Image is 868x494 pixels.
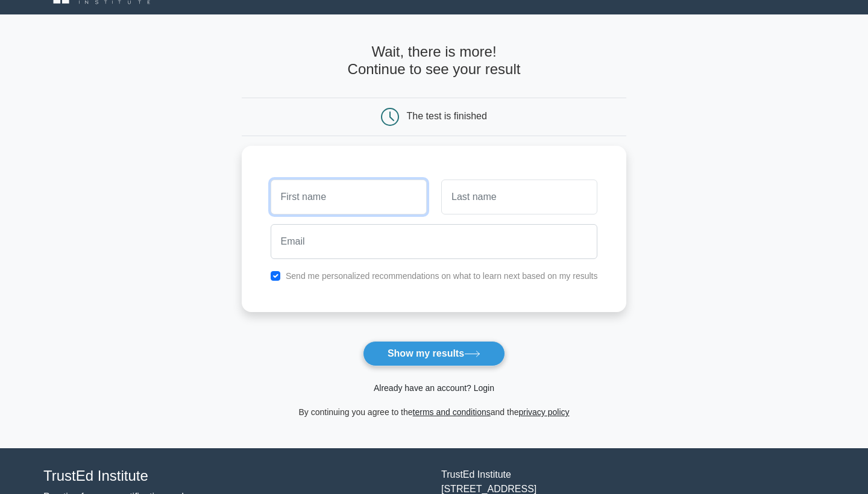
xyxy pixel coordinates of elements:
[374,383,494,393] a: Already have an account? Login
[271,224,598,259] input: Email
[441,180,597,214] input: Last name
[407,111,487,121] div: The test is finished
[43,467,427,485] h4: TrustEd Institute
[519,407,570,417] a: privacy policy
[234,405,634,419] div: By continuing you agree to the and the
[242,43,627,78] h4: Wait, there is more! Continue to see your result
[271,180,427,214] input: First name
[413,407,491,417] a: terms and conditions
[286,271,598,281] label: Send me personalized recommendations on what to learn next based on my results
[363,341,505,366] button: Show my results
